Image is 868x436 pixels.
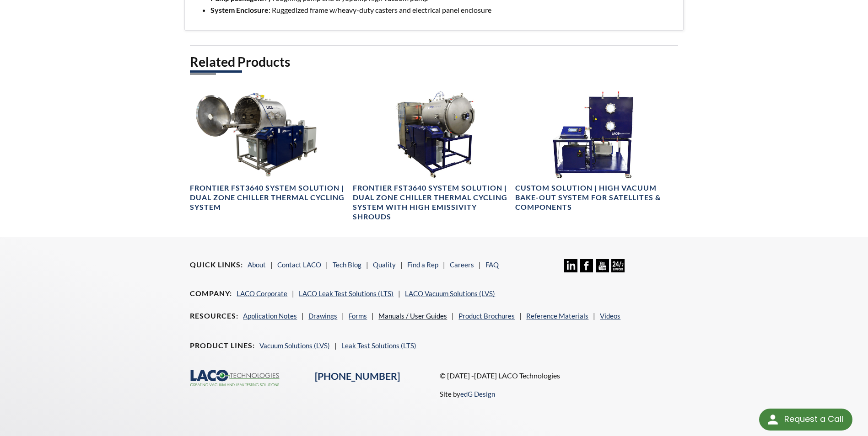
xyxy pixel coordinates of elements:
[784,409,843,430] div: Request a Call
[237,289,287,298] a: LACO Corporate
[259,341,330,350] a: Vacuum Solutions (LVS)
[277,261,321,269] a: Contact LACO
[611,259,625,272] img: 24/7 Support Icon
[600,312,620,320] a: Videos
[308,312,337,320] a: Drawings
[190,311,238,321] h4: Resources
[373,261,396,269] a: Quality
[190,341,255,351] h4: Product Lines
[515,91,672,213] a: High Vacuum Bake-Out System for Satellite Components, front viewCustom Solution | High Vacuum Bak...
[243,312,297,320] a: Application Notes
[248,261,266,269] a: About
[515,183,672,212] h4: Custom Solution | High Vacuum Bake-Out System for Satellites & Components
[440,388,495,399] p: Site by
[460,390,495,398] a: edG Design
[611,266,625,274] a: 24/7 Support
[190,91,347,213] a: Thermal Vacuum System for Spacecraft Imaging Testing, SS Chamber, angled viewFrontier FST3640 Sys...
[450,261,474,269] a: Careers
[440,370,678,382] p: © [DATE] -[DATE] LACO Technologies
[766,412,780,427] img: round button
[190,183,347,212] h4: Frontier FST3640 System Solution | Dual Zone Chiller Thermal Cycling System
[407,261,438,269] a: Find a Rep
[353,91,510,222] a: Space simulation thermal vacuum system for temperature cycling of satellite components, angled vi...
[190,53,678,70] h2: Related Products
[210,5,269,14] strong: System Enclosure
[190,260,243,270] h4: Quick Links
[353,183,510,221] h4: Frontier FST3640 System Solution | Dual Zone Chiller Thermal Cycling System with High Emissivity ...
[378,312,447,320] a: Manuals / User Guides
[210,4,675,16] li: : Ruggedized frame w/heavy-duty casters and electrical panel enclosure
[341,341,416,350] a: Leak Test Solutions (LTS)
[333,261,361,269] a: Tech Blog
[759,409,852,431] div: Request a Call
[349,312,367,320] a: Forms
[190,289,232,298] h4: Company
[315,370,400,382] a: [PHONE_NUMBER]
[299,289,394,298] a: LACO Leak Test Solutions (LTS)
[405,289,495,298] a: LACO Vacuum Solutions (LVS)
[485,261,499,269] a: FAQ
[526,312,588,320] a: Reference Materials
[458,312,515,320] a: Product Brochures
